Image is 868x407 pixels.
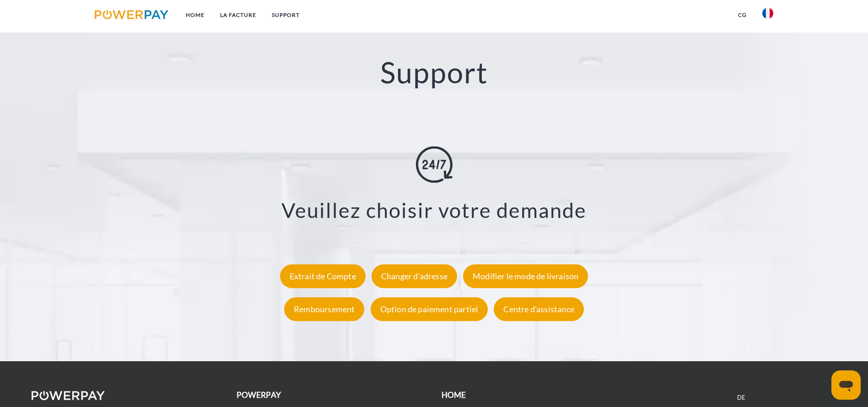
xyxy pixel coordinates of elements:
[491,304,586,314] a: Centre d'assistance
[461,271,590,281] a: Modifier le mode de livraison
[43,54,825,91] h2: Support
[32,391,105,400] img: logo-powerpay-white.svg
[831,370,861,400] iframe: Bouton de lancement de la fenêtre de messagerie
[463,264,588,288] div: Modifier le mode de livraison
[237,390,281,400] b: POWERPAY
[730,7,755,23] a: CG
[494,297,583,321] div: Centre d'assistance
[284,297,364,321] div: Remboursement
[368,304,491,314] a: Option de paiement partiel
[762,8,773,19] img: fr
[369,271,459,281] a: Changer d'adresse
[95,10,168,19] img: logo-powerpay.svg
[55,198,813,223] h3: Veuillez choisir votre demande
[371,297,488,321] div: Option de paiement partiel
[264,7,307,23] a: Support
[416,147,453,183] img: online-shopping.svg
[178,7,212,23] a: Home
[278,271,368,281] a: Extrait de Compte
[212,7,264,23] a: LA FACTURE
[737,394,745,402] a: DE
[282,304,367,314] a: Remboursement
[372,264,457,288] div: Changer d'adresse
[280,264,366,288] div: Extrait de Compte
[442,390,466,400] b: Home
